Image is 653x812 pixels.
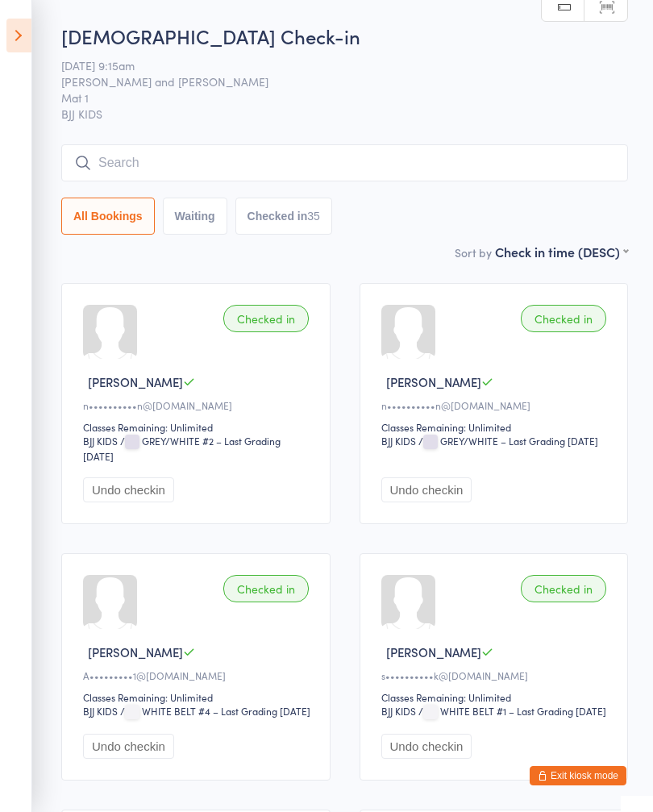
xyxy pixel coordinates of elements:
h2: [DEMOGRAPHIC_DATA] Check-in [61,23,628,49]
div: Checked in [521,575,606,602]
div: BJJ KIDS [83,704,118,718]
div: Classes Remaining: Unlimited [83,420,314,434]
span: Mat 1 [61,90,603,106]
span: [PERSON_NAME] [386,373,481,390]
div: Checked in [521,305,606,332]
span: [DATE] 9:15am [61,57,603,73]
div: Classes Remaining: Unlimited [381,420,612,434]
input: Search [61,144,628,181]
button: Exit kiosk mode [530,766,626,785]
div: Check in time (DESC) [495,243,628,260]
label: Sort by [455,244,492,260]
span: [PERSON_NAME] [88,643,183,660]
button: Checked in35 [235,198,332,235]
div: Checked in [223,305,309,332]
div: A•••••••••1@[DOMAIN_NAME] [83,668,314,682]
button: Undo checkin [83,477,174,502]
div: BJJ KIDS [381,434,416,448]
div: 35 [307,210,320,223]
div: Classes Remaining: Unlimited [381,690,612,704]
button: Undo checkin [381,477,472,502]
button: All Bookings [61,198,155,235]
div: n••••••••••n@[DOMAIN_NAME] [83,398,314,412]
div: Checked in [223,575,309,602]
div: BJJ KIDS [83,434,118,448]
div: n••••••••••n@[DOMAIN_NAME] [381,398,612,412]
div: BJJ KIDS [381,704,416,718]
button: Undo checkin [381,734,472,759]
span: [PERSON_NAME] [386,643,481,660]
div: Classes Remaining: Unlimited [83,690,314,704]
span: / GREY/WHITE – Last Grading [DATE] [418,434,598,448]
span: BJJ KIDS [61,106,628,122]
span: / WHITE BELT #1 – Last Grading [DATE] [418,704,606,718]
button: Undo checkin [83,734,174,759]
span: / GREY/WHITE #2 – Last Grading [DATE] [83,434,281,463]
div: s••••••••••k@[DOMAIN_NAME] [381,668,612,682]
span: / WHITE BELT #4 – Last Grading [DATE] [120,704,310,718]
span: [PERSON_NAME] [88,373,183,390]
button: Waiting [163,198,227,235]
span: [PERSON_NAME] and [PERSON_NAME] [61,73,603,90]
